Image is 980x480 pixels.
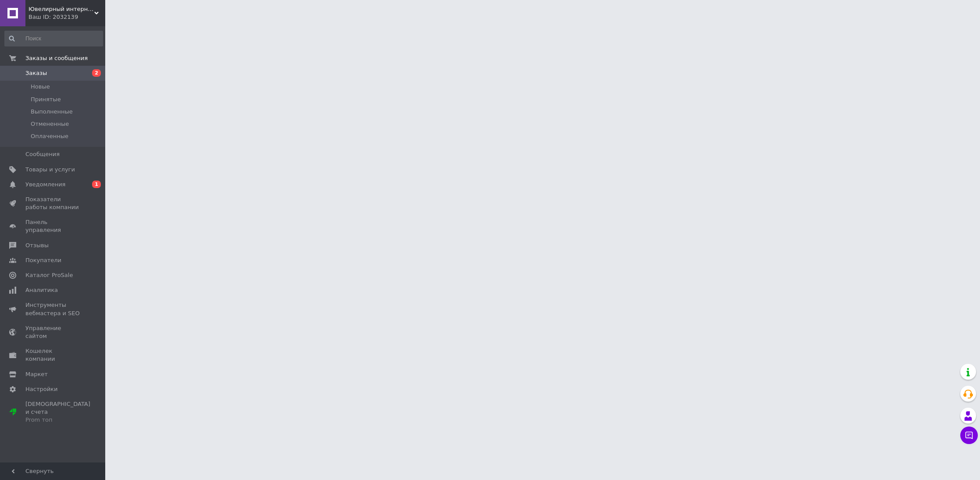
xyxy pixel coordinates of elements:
[25,69,47,77] span: Заказы
[960,427,978,444] button: Чат с покупателем
[31,83,50,91] span: Новые
[25,256,61,264] span: Покупатели
[92,181,101,188] span: 1
[25,286,58,294] span: Аналитика
[4,31,103,46] input: Поиск
[31,120,69,128] span: Отмененные
[25,324,81,340] span: Управление сайтом
[25,385,57,393] span: Настройки
[25,242,49,249] span: Отзывы
[25,218,81,234] span: Панель управления
[25,301,81,317] span: Инструменты вебмастера и SEO
[31,108,73,116] span: Выполненные
[25,400,90,424] span: [DEMOGRAPHIC_DATA] и счета
[29,13,105,21] div: Ваш ID: 2032139
[25,370,48,378] span: Маркет
[25,416,90,424] div: Prom топ
[25,181,65,188] span: Уведомления
[25,54,88,62] span: Заказы и сообщения
[25,196,81,211] span: Показатели работы компании
[25,347,81,363] span: Кошелек компании
[31,96,61,103] span: Принятые
[25,271,73,279] span: Каталог ProSale
[25,150,60,158] span: Сообщения
[29,5,94,13] span: Ювелирный интернет-магазин Ювик
[31,132,68,140] span: Оплаченные
[25,166,75,174] span: Товары и услуги
[92,69,101,77] span: 2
